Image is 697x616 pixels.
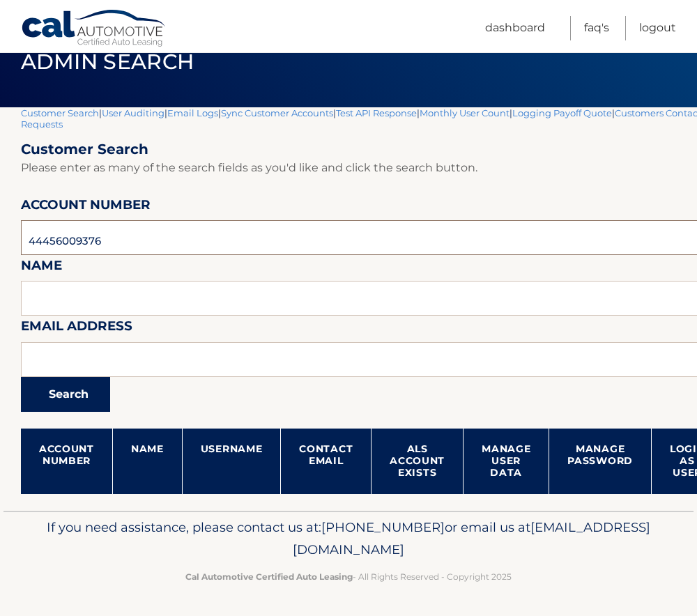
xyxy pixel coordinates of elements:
a: Monthly User Count [420,107,510,118]
th: Manage Password [549,429,652,494]
p: - All Rights Reserved - Copyright 2025 [24,569,673,584]
a: Logging Payoff Quote [512,107,612,118]
a: Customer Search [21,107,99,118]
label: Account Number [21,194,151,220]
th: Account Number [21,429,112,494]
p: If you need assistance, please contact us at: or email us at [24,516,673,561]
th: Contact Email [281,429,372,494]
span: Admin Search [21,49,194,75]
th: ALS Account Exists [372,429,464,494]
a: Dashboard [485,16,545,40]
a: User Auditing [102,107,164,118]
th: Username [182,429,281,494]
a: Email Logs [167,107,218,118]
label: Name [21,255,62,281]
a: Sync Customer Accounts [221,107,333,118]
th: Name [112,429,182,494]
a: Logout [639,16,676,40]
span: [PHONE_NUMBER] [321,519,445,535]
span: [EMAIL_ADDRESS][DOMAIN_NAME] [293,519,650,557]
strong: Cal Automotive Certified Auto Leasing [185,571,353,582]
a: Cal Automotive [21,9,167,49]
th: Manage User Data [464,429,549,494]
a: Test API Response [336,107,417,118]
a: FAQ's [584,16,609,40]
label: Email Address [21,316,132,341]
button: Search [21,377,110,412]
